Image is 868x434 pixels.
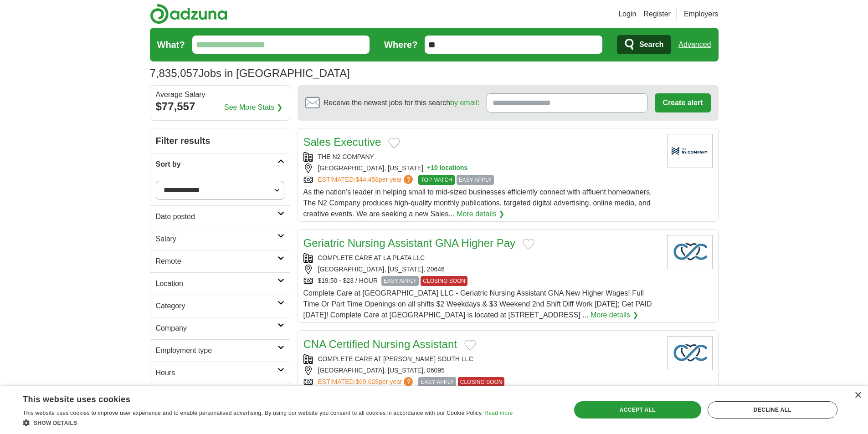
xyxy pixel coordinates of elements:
[150,317,290,339] a: Company
[854,392,861,399] div: Close
[156,91,284,98] div: Average Salary
[224,102,282,113] a: See More Stats ❯
[150,362,290,384] a: Hours
[303,152,660,162] div: THE N2 COMPANY
[457,175,494,185] span: EASY APPLY
[156,278,277,289] h2: Location
[427,163,467,173] button: +10 locations
[23,391,490,405] div: This website uses cookies
[418,377,456,387] span: EASY APPLY
[303,237,516,249] a: Geriatric Nursing Assistant GNA Higher Pay
[684,9,719,20] a: Employers
[34,420,77,426] span: Show details
[303,354,660,364] div: COMPLETE CARE AT [PERSON_NAME] SOUTH LLC
[23,410,483,416] span: This website uses cookies to improve user experience and to enable personalised advertising. By u...
[574,401,701,419] div: Accept all
[303,289,652,319] span: Complete Care at [GEOGRAPHIC_DATA] LLC - Geriatric Nursing Assistant GNA New Higher Wages! Full T...
[708,401,837,419] div: Decline all
[484,410,513,416] a: Read more, opens a new window
[150,67,350,79] h1: Jobs in [GEOGRAPHIC_DATA]
[303,276,660,286] div: $19.50 - $23 / HOUR
[384,38,417,51] label: Where?
[156,159,277,170] h2: Sort by
[421,276,467,286] span: CLOSING SOON
[303,188,652,218] span: As the nation’s leader in helping small to mid-sized businesses efficiently connect with affluent...
[318,175,415,185] a: ESTIMATED:$44,458per year?
[156,211,277,222] h2: Date posted
[156,345,277,356] h2: Employment type
[303,163,660,173] div: [GEOGRAPHIC_DATA], [US_STATE]
[427,163,431,173] span: +
[404,175,413,184] span: ?
[303,253,660,263] div: COMPLETE CARE AT LA PLATA LLC
[303,338,457,350] a: CNA Certified Nursing Assistant
[617,35,671,54] button: Search
[457,209,504,220] a: More details ❯
[156,323,277,334] h2: Company
[667,336,713,370] img: Company logo
[618,9,636,20] a: Login
[150,4,227,24] img: Adzuna logo
[355,176,379,183] span: $44,458
[150,228,290,250] a: Salary
[404,377,413,386] span: ?
[450,99,478,107] a: by email
[318,377,415,387] a: ESTIMATED:$69,628per year?
[303,136,381,148] a: Sales Executive
[150,65,199,82] span: 7,835,057
[639,36,663,54] span: Search
[464,340,476,351] button: Add to favorite jobs
[150,128,290,153] h2: Filter results
[150,205,290,228] a: Date posted
[156,98,284,115] div: $77,557
[591,310,638,321] a: More details ❯
[150,295,290,317] a: Category
[655,93,710,112] button: Create alert
[418,175,454,185] span: TOP MATCH
[150,250,290,272] a: Remote
[678,36,711,54] a: Advanced
[523,239,534,250] button: Add to favorite jobs
[23,418,513,427] div: Show details
[156,256,277,267] h2: Remote
[381,276,419,286] span: EASY APPLY
[156,368,277,378] h2: Hours
[150,272,290,295] a: Location
[324,97,479,108] span: Receive the newest jobs for this search :
[303,366,660,375] div: [GEOGRAPHIC_DATA], [US_STATE], 06095
[157,38,185,51] label: What?
[156,301,277,311] h2: Category
[156,234,277,245] h2: Salary
[150,153,290,175] a: Sort by
[388,138,400,148] button: Add to favorite jobs
[458,377,505,387] span: CLOSING SOON
[667,235,713,269] img: Company logo
[643,9,671,20] a: Register
[303,265,660,274] div: [GEOGRAPHIC_DATA], [US_STATE], 20646
[150,339,290,362] a: Employment type
[667,134,713,168] img: Company logo
[355,378,379,385] span: $69,628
